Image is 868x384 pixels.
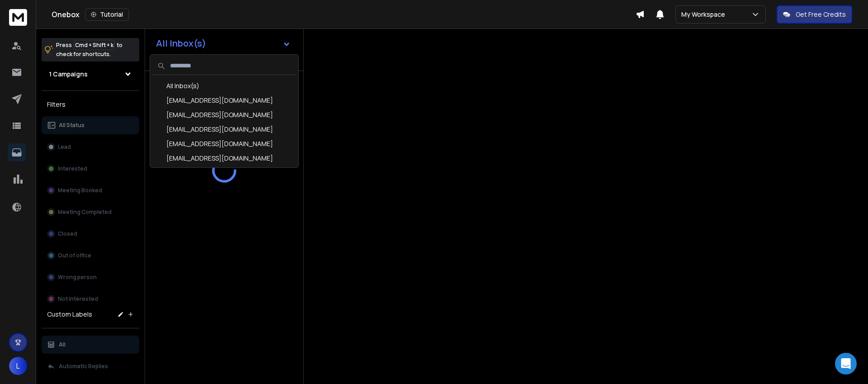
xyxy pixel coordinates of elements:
[152,108,297,122] div: [EMAIL_ADDRESS][DOMAIN_NAME]
[156,39,206,48] h1: All Inbox(s)
[796,10,846,19] p: Get Free Credits
[74,40,115,50] span: Cmd + Shift + k
[681,10,729,19] p: My Workspace
[42,98,139,111] h3: Filters
[152,151,297,166] div: [EMAIL_ADDRESS][DOMAIN_NAME]
[152,79,297,93] div: All Inbox(s)
[835,353,857,375] div: Open Intercom Messenger
[152,93,297,108] div: [EMAIL_ADDRESS][DOMAIN_NAME]
[85,8,129,21] button: Tutorial
[47,310,92,319] h3: Custom Labels
[9,357,27,375] span: L
[152,122,297,137] div: [EMAIL_ADDRESS][DOMAIN_NAME]
[152,137,297,151] div: [EMAIL_ADDRESS][DOMAIN_NAME]
[56,41,123,59] p: Press to check for shortcuts.
[49,70,88,79] h1: 1 Campaigns
[52,8,636,21] div: Onebox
